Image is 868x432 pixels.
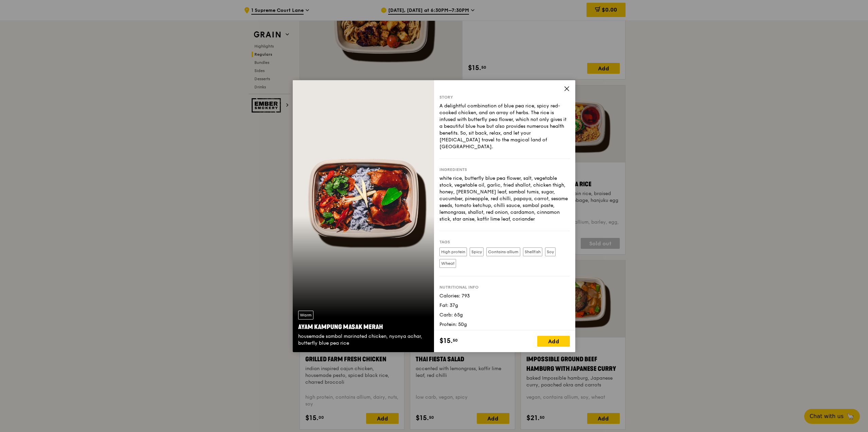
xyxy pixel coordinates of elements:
div: Nutritional info [439,284,570,290]
label: Spicy [470,247,484,256]
div: Fat: 37g [439,302,570,309]
label: Wheat [439,259,456,268]
div: Warm [298,311,313,319]
div: Add [537,336,570,347]
div: housemade sambal marinated chicken, nyonya achar, butterfly blue pea rice [298,333,429,347]
div: Tags [439,239,570,245]
div: Carb: 65g [439,312,570,318]
div: Ingredients [439,167,570,172]
label: Soy [545,247,556,256]
span: 50 [453,338,458,343]
div: Ayam Kampung Masak Merah [298,322,429,332]
div: white rice, butterfly blue pea flower, salt, vegetable stock, vegetable oil, garlic, fried shallo... [439,175,570,223]
div: Protein: 50g [439,321,570,328]
div: Story [439,94,570,100]
div: Calories: 793 [439,293,570,299]
label: High protein [439,247,467,256]
label: Shellfish [523,247,542,256]
span: $15. [439,336,453,346]
label: Contains allium [486,247,520,256]
div: A delightful combination of blue pea rice, spicy red-cooked chicken, and an array of herbs. The r... [439,103,570,150]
